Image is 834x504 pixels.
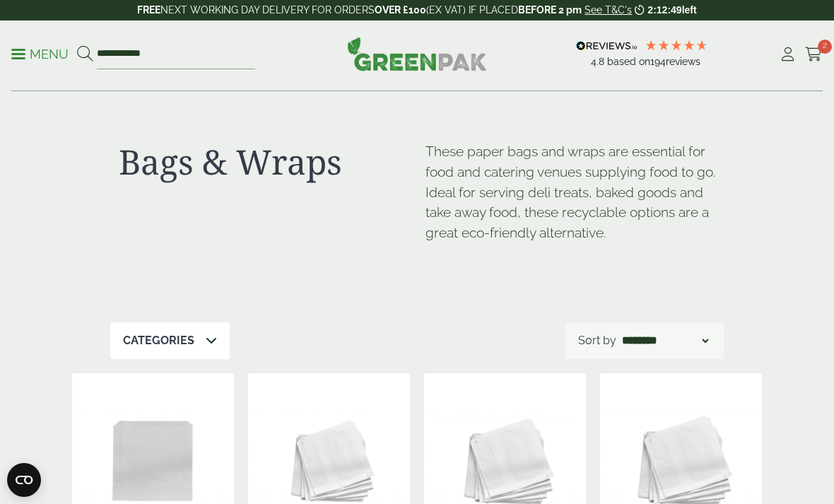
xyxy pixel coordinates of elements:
[645,39,708,52] div: 4.78 Stars
[7,463,41,497] button: Open CMP widget
[650,56,666,67] span: 194
[578,332,616,349] p: Sort by
[347,37,487,71] img: GreenPak Supplies
[805,44,823,65] a: 2
[647,4,681,16] span: 2:12:49
[137,4,160,16] strong: FREE
[375,4,426,16] strong: OVER £100
[805,47,823,61] i: Cart
[682,4,697,16] span: left
[818,40,832,54] span: 2
[585,4,632,16] a: See T&C's
[619,332,711,349] select: Shop order
[119,141,409,182] h1: Bags & Wraps
[576,41,638,51] img: REVIEWS.io
[11,46,69,63] p: Menu
[11,46,69,60] a: Menu
[518,4,582,16] strong: BEFORE 2 pm
[425,141,715,243] p: These paper bags and wraps are essential for food and catering venues supplying food to go. Ideal...
[607,56,650,67] span: Based on
[779,47,797,61] i: My Account
[666,56,700,67] span: reviews
[123,332,194,349] p: Categories
[591,56,607,67] span: 4.8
